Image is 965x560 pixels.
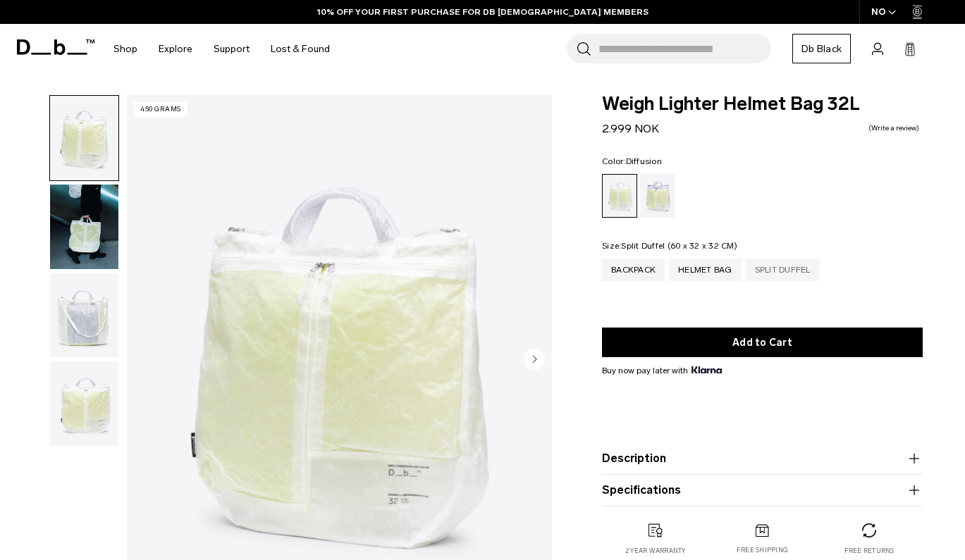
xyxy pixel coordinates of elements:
legend: Color: [602,157,662,166]
img: Weigh Lighter Helmet Bag 32L Diffusion [50,361,118,446]
button: Description [602,450,923,467]
button: Specifications [602,482,923,499]
button: Add to Cart [602,328,923,357]
a: 10% OFF YOUR FIRST PURCHASE FOR DB [DEMOGRAPHIC_DATA] MEMBERS [317,6,649,18]
img: Weigh Lighter Helmet Bag 32L Diffusion [50,96,118,180]
img: Weigh Lighter Helmet Bag 32L Diffusion [50,185,118,269]
span: 2.999 NOK [602,122,659,135]
span: Buy now pay later with [602,364,722,377]
a: Lost & Found [271,24,330,74]
button: Next slide [524,348,545,372]
img: Weigh Lighter Helmet Bag 32L Diffusion [50,273,118,358]
a: Split Duffel [746,259,820,281]
a: Shop [113,24,137,74]
p: Free returns [844,546,895,556]
button: Weigh Lighter Helmet Bag 32L Diffusion [49,184,119,270]
a: Diffusion [602,174,637,218]
span: Weigh Lighter Helmet Bag 32L [602,95,923,113]
button: Weigh Lighter Helmet Bag 32L Diffusion [49,95,119,181]
p: 450 grams [134,102,188,117]
nav: Main Navigation [103,24,340,74]
a: Support [214,24,250,74]
span: Diffusion [626,156,662,166]
p: Free shipping [737,545,788,555]
button: Weigh Lighter Helmet Bag 32L Diffusion [49,273,119,359]
span: Split Duffel (60 x 32 x 32 CM) [621,241,737,251]
img: {"height" => 20, "alt" => "Klarna"} [692,366,722,373]
p: 2 year warranty [625,546,686,556]
a: Explore [159,24,192,74]
a: Backpack [602,259,665,281]
a: Helmet Bag [669,259,742,281]
a: Write a review [868,125,919,132]
a: Db Black [792,34,851,63]
legend: Size: [602,242,737,250]
a: Aurora [640,174,675,218]
button: Weigh Lighter Helmet Bag 32L Diffusion [49,361,119,447]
